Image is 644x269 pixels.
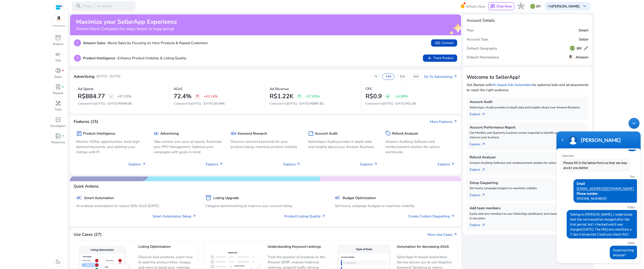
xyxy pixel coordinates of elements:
[366,86,372,91] p: CPC
[385,131,391,136] span: sell
[62,135,64,137] span: fiber_manual_record
[322,214,326,218] span: arrow_outward
[83,56,118,60] b: Product Intelligence -
[470,212,585,221] p: Easily add new members to your SellerApp dashboard, and manage existing members in one place
[386,75,391,79] p: 14d
[481,112,485,117] span: arrow_outward
[470,165,489,172] a: Explorearrow_outward
[62,70,64,72] span: fiber_manual_record
[424,74,457,79] a: Go To Advertisingarrow_outward
[374,162,378,166] span: arrow_outward
[287,102,309,106] span: [DATE] - [DATE]
[413,75,419,79] p: 60d
[470,140,489,147] a: Explorearrow_outward
[467,74,588,80] h3: Welcome to SellerApp!
[74,55,81,62] p: 2
[470,161,585,165] p: Amazon Auditing Software and reimbursement solution for sellers worldwide.
[50,116,66,132] a: code_blocksDevelopers
[481,142,485,146] span: arrow_outward
[219,162,223,166] span: arrow_outward
[536,2,541,10] p: BR
[427,232,457,237] a: More Use Casesarrow_outward
[205,195,211,201] span: inventory_2
[50,132,66,148] a: book_4fiber_manual_recordResources
[50,124,66,129] p: Developers
[481,168,485,172] span: arrow_outward
[438,162,455,167] p: Explore
[55,259,61,265] span: dark_mode
[335,203,455,208] p: Set hourly campaign budgets to maximize visibility
[50,34,66,50] a: inventory_2Product
[570,46,575,51] img: br.svg
[268,245,325,252] h5: Understanding Keyword rankings
[76,203,196,208] p: AI enabled automations to reduce 30% ACoS [DATE]
[83,40,108,45] b: Amazon Sales -
[296,162,300,166] span: arrow_outward
[451,162,455,166] span: arrow_outward
[153,214,196,219] a: Smart Automation Setup
[83,55,186,61] p: Enhance Product Visibility & Listing Quality
[192,214,196,218] span: arrow_outward
[129,162,146,167] p: Explore
[431,39,457,47] button: linkConnect
[50,67,66,83] a: donut_smallfiber_manual_recordSales
[568,54,573,60] img: amazon.svg
[283,162,300,167] p: Explore
[55,35,61,41] span: inventory_2
[154,139,223,155] p: Take control over your ad spend, Automate your PPC Management, Optimize your campaigns with goals...
[366,93,382,100] h2: R$0.9
[76,195,82,201] span: campaign
[96,74,120,79] p: ([DATE] - [DATE])
[83,40,208,45] p: Boost Sales by Focusing on Hero Products & Repeat Customers
[427,55,432,61] span: add
[467,18,495,23] h4: Account Details
[470,181,585,185] h5: Setup Dayparting
[78,93,105,100] h2: R$884.77
[305,95,320,98] p: +37.65%
[470,131,585,140] p: Get Monthly and Quarterly business review snapshot to identify opportunities to improve your busi...
[191,102,213,106] span: [DATE] - [DATE]
[470,110,489,117] a: Explorearrow_outward
[470,125,585,129] h5: Account Performance Report
[467,37,488,41] h5: Account Type
[427,55,453,61] span: Track Product
[453,75,457,79] span: arrow_outward
[335,195,341,201] span: campaign
[530,4,535,9] img: br.svg
[55,58,61,63] p: Ads
[231,139,300,149] p: Discover relevant keywords for your product listing, maximize product visibility
[360,162,378,167] p: Explore
[76,26,177,31] h4: Almost there! Complete the steps below to keep going!
[423,55,457,62] button: addTrack Product
[397,245,455,252] h5: Automation for decreasing ACoS
[481,223,485,227] span: arrow_outward
[470,105,585,110] p: SellerApp's Audit provides in depth data and insights about your Amazon Business.
[385,139,455,155] p: Amazon Auditing Software and reimbursement solution for sellers worldwide.
[270,86,289,91] p: Ad Revenue
[481,193,485,197] span: arrow_outward
[142,162,146,166] span: arrow_outward
[470,186,585,191] p: Set hourly campaign budgets to maximize visibility
[451,214,455,218] span: arrow_outward
[430,119,457,124] a: More Featuresarrow_outward
[488,2,514,10] button: chatChat Now
[55,84,61,90] span: lab_profile
[394,95,408,98] p: -14.98%
[383,102,405,106] span: [DATE] - [DATE]
[55,100,61,106] span: handyman
[408,214,455,219] a: Create Custom Dayparting
[117,95,131,98] p: +97.03%
[231,131,237,136] span: key
[490,4,495,9] span: chat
